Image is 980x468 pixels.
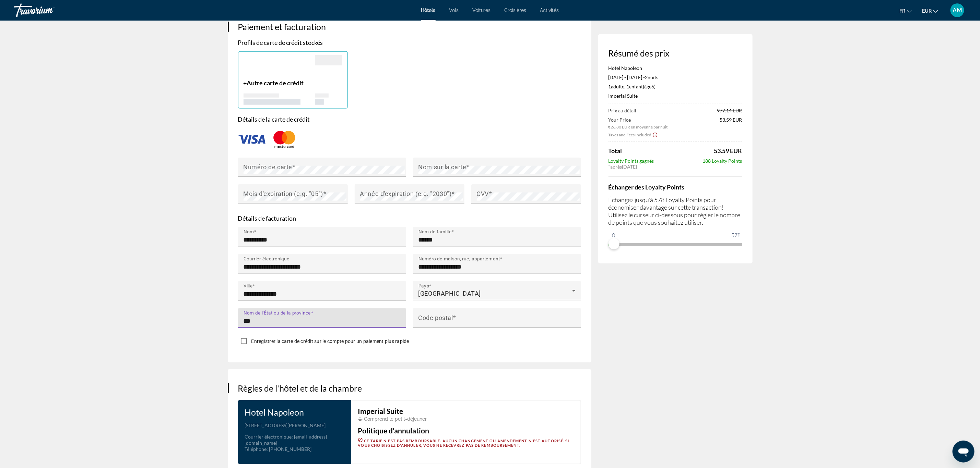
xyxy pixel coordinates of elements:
[609,158,654,164] span: Loyalty Points gagnés
[364,416,427,422] span: Comprend le petit-déjeuner
[251,338,409,344] span: Enregistrer la carte de crédit sur le compte pour un paiement plus rapide
[421,8,436,13] a: Hôtels
[611,84,625,89] span: Adulte
[418,290,481,297] span: [GEOGRAPHIC_DATA]
[244,190,323,197] mat-label: Mois d'expiration (e.g. "05")
[358,427,574,434] h3: Politique d'annulation
[611,164,622,170] span: après
[358,439,569,447] span: Ce tarif n'est pas remboursable. Aucun changement ou amendement n'est autorisé. Si vous choisisse...
[609,147,622,155] span: Total
[899,8,905,14] span: fr
[473,8,491,13] a: Voitures
[648,74,659,80] span: nuits
[645,84,652,89] span: Âge
[245,434,327,446] span: : [EMAIL_ADDRESS][DOMAIN_NAME]
[244,79,315,87] p: +
[609,93,742,99] p: Imperial Suite
[505,8,527,13] a: Croisières
[703,158,742,164] span: 188 Loyalty Points
[948,3,966,17] button: User Menu
[245,407,344,417] h3: Hotel Napoleon
[238,383,581,393] h3: Règles de l'hôtel et de la chambre
[609,84,625,89] span: 1
[953,7,962,14] span: AM
[14,1,82,19] a: Travorium
[418,283,429,288] mat-label: Pays
[609,65,742,71] p: Hotel Napoleon
[609,196,742,226] p: Échangez jusqu'à 578 Loyalty Points pour économiser davantage sur cette transaction! Utilisez le ...
[238,214,581,222] p: Détails de facturation
[244,163,292,171] mat-label: Numéro de carte
[609,117,668,123] span: Your Price
[609,183,742,191] h4: Échanger des Loyalty Points
[714,147,742,155] span: 53.59 EUR
[245,434,292,440] span: Courrier électronique
[629,84,643,89] span: Enfant
[609,131,658,138] button: Show Taxes and Fees breakdown
[238,115,581,123] p: Détails de la carte de crédit
[625,84,656,89] span: , 1
[609,74,742,80] p: [DATE] - [DATE] -
[238,135,265,144] img: VISA.svg
[267,446,312,452] span: : [PHONE_NUMBER]
[629,84,656,89] span: ( 6)
[238,39,581,46] p: Profils de carte de crédit stockés
[652,132,658,138] button: Show Taxes and Fees disclaimer
[899,6,912,16] button: Change language
[922,6,938,16] button: Change currency
[238,22,581,32] h3: Paiement et facturation
[731,231,742,239] span: 578
[245,446,267,452] span: Téléphone
[540,8,559,13] a: Activités
[245,422,344,429] p: [STREET_ADDRESS][PERSON_NAME]
[244,310,311,316] mat-label: Nom de l'État ou de la province
[609,243,742,245] ngx-slider: ngx-slider
[247,79,304,87] span: Autre carte de crédit
[449,8,459,13] a: Vols
[418,229,452,234] mat-label: Nom de famille
[360,190,452,197] mat-label: Année d'expiration (e.g. "2030")
[244,256,290,261] mat-label: Courrier électronique
[611,231,616,239] span: 0
[609,48,742,58] h3: Résumé des prix
[358,407,574,415] h3: Imperial Suite
[477,190,489,197] mat-label: CVV
[244,229,254,234] mat-label: Nom
[418,163,467,171] mat-label: Nom sur la carte
[609,108,637,113] span: Prix au détail
[609,132,652,137] span: Taxes and Fees Included
[609,124,668,130] span: €26.80 EUR en moyenne par nuit
[418,314,453,321] mat-label: Code postal
[271,128,298,151] img: MAST.svg
[244,283,253,288] mat-label: Ville
[645,74,648,80] span: 2
[609,164,742,170] div: * [DATE]
[922,8,932,14] span: EUR
[717,108,742,113] span: 977.14 EUR
[418,256,500,261] mat-label: Numéro de maison, rue, appartement
[720,117,742,130] span: 53.59 EUR
[953,441,975,463] iframe: Bouton de lancement de la fenêtre de messagerie
[609,238,619,249] span: ngx-slider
